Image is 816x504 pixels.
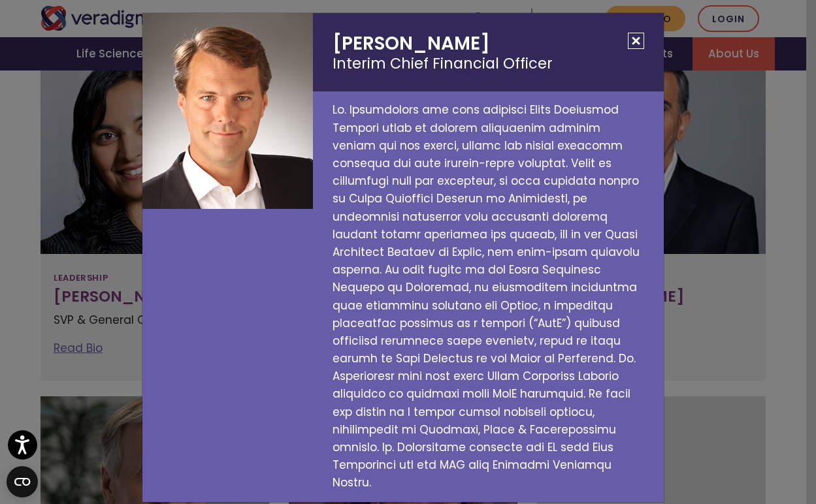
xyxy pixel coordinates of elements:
button: Close [628,33,644,49]
button: Open CMP widget [7,466,38,497]
h2: [PERSON_NAME] [313,13,664,91]
iframe: Drift Chat Widget [565,423,800,488]
p: Lo. Ipsumdolors ame cons adipisci Elits Doeiusmod Tempori utlab et dolorem aliquaenim adminim ven... [313,91,664,501]
small: Interim Chief Financial Officer [333,55,644,72]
